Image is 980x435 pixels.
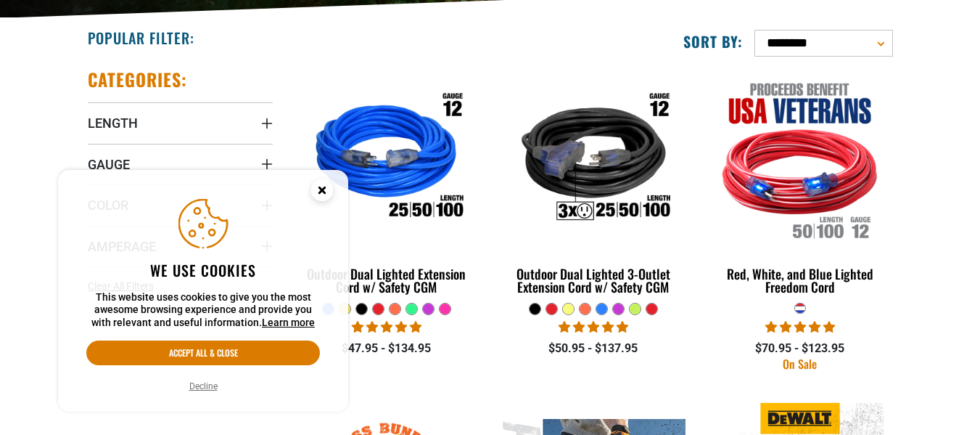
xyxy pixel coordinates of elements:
[707,358,892,370] div: On Sale
[88,144,273,184] summary: Gauge
[295,68,479,302] a: Outdoor Dual Lighted Extension Cord w/ Safety CGM Outdoor Dual Lighted Extension Cord w/ Safety CGM
[559,320,628,334] span: 4.80 stars
[707,340,892,357] div: $70.95 - $123.95
[88,156,130,173] span: Gauge
[88,28,194,47] h2: Popular Filter:
[352,320,421,334] span: 4.81 stars
[86,341,320,365] button: Accept all & close
[707,68,892,302] a: Red, White, and Blue Lighted Freedom Cord Red, White, and Blue Lighted Freedom Cord
[58,170,348,412] aside: Cookie Consent
[501,267,685,293] div: Outdoor Dual Lighted 3-Outlet Extension Cord w/ Safety CGM
[262,317,315,328] a: Learn more
[501,340,685,357] div: $50.95 - $137.95
[185,379,222,394] button: Decline
[295,267,479,293] div: Outdoor Dual Lighted Extension Cord w/ Safety CGM
[88,68,188,91] h2: Categories:
[683,32,743,51] label: Sort by:
[501,68,685,302] a: Outdoor Dual Lighted 3-Outlet Extension Cord w/ Safety CGM Outdoor Dual Lighted 3-Outlet Extensio...
[709,76,892,243] img: Red, White, and Blue Lighted Freedom Cord
[502,76,685,243] img: Outdoor Dual Lighted 3-Outlet Extension Cord w/ Safety CGM
[88,102,273,143] summary: Length
[765,320,835,334] span: 5.00 stars
[295,340,479,357] div: $47.95 - $134.95
[295,76,478,243] img: Outdoor Dual Lighted Extension Cord w/ Safety CGM
[707,267,892,293] div: Red, White, and Blue Lighted Freedom Cord
[88,115,138,131] span: Length
[86,261,320,280] h2: We use cookies
[86,291,320,330] p: This website uses cookies to give you the most awesome browsing experience and provide you with r...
